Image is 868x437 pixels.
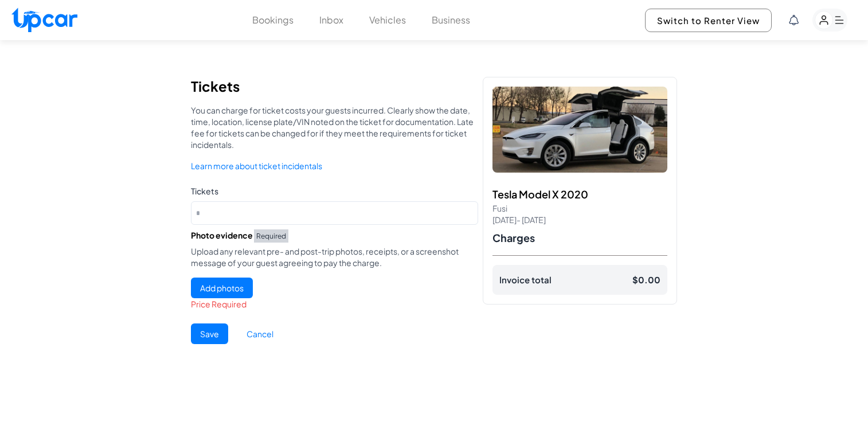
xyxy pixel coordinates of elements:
[191,323,228,344] button: Save
[191,160,322,171] a: Learn more about ticket incidentals
[252,13,294,27] button: Bookings
[492,186,667,202] h3: Tesla Model X 2020
[432,13,470,27] button: Business
[191,104,478,150] p: You can charge for ticket costs your guests incurred. Clearly show the date, time, location, lice...
[492,230,667,246] h2: Charges
[492,202,667,214] p: Fusi
[191,77,478,95] h1: Tickets
[191,245,478,268] p: Upload any relevant pre- and post-trip photos, receipts, or a screenshot message of your guest ag...
[369,13,406,27] button: Vehicles
[191,229,478,241] p: Photo evidence
[191,278,253,298] button: Add photos
[191,185,478,197] label: Tickets
[11,7,77,32] img: Upcar Logo
[645,9,772,32] button: Switch to Renter View
[191,298,478,310] p: Price Required
[632,272,660,288] p: $ 0.00
[319,13,343,27] button: Inbox
[254,229,288,243] span: Required
[237,323,283,344] button: Cancel
[492,214,667,225] p: [DATE] - [DATE]
[492,87,667,173] img: Tesla Model 3
[499,272,552,288] p: Invoice total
